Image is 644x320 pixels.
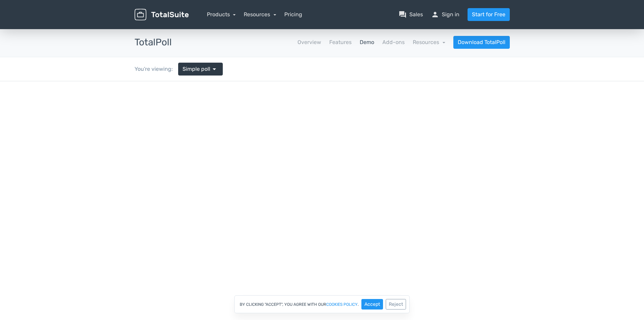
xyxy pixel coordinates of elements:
button: Reject [386,299,406,310]
span: person [431,10,439,19]
a: Overview [297,38,321,46]
span: arrow_drop_down [210,65,218,73]
a: cookies policy [326,302,358,306]
a: question_answerSales [399,10,423,19]
a: Demo [360,38,374,46]
a: Resources [413,39,445,45]
a: personSign in [431,10,459,19]
a: Download TotalPoll [453,36,510,49]
img: TotalSuite for WordPress [135,9,189,21]
a: Pricing [284,10,302,19]
a: Start for Free [468,8,510,21]
a: Resources [244,11,276,18]
a: Add-ons [382,38,405,46]
span: Simple poll [183,65,210,73]
a: Features [329,38,352,46]
h3: TotalPoll [135,37,172,48]
span: question_answer [399,10,407,19]
div: By clicking "Accept", you agree with our . [234,295,410,313]
button: Accept [361,299,383,310]
div: You're viewing: [135,65,178,73]
a: Products [207,11,236,18]
a: Simple poll arrow_drop_down [178,63,223,76]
